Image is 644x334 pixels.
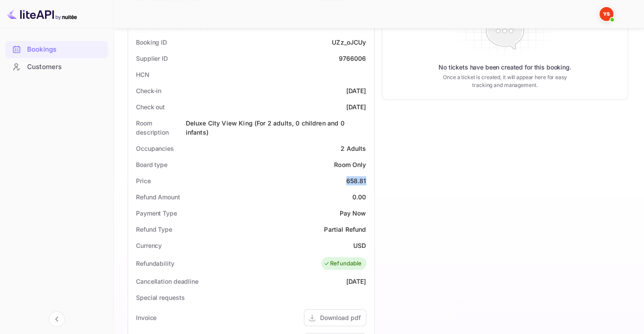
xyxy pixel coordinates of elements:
[332,38,366,46] ya-tr-span: UZz_oJCUy
[346,102,366,111] div: [DATE]
[439,73,571,89] ya-tr-span: Once a ticket is created, it will appear here for easy tracking and management.
[136,294,184,301] ya-tr-span: Special requests
[5,41,108,57] a: Bookings
[27,62,62,72] ya-tr-span: Customers
[49,311,65,327] button: Collapse navigation
[346,176,366,185] div: 658.81
[136,278,198,285] ya-tr-span: Cancellation deadline
[353,242,366,249] ya-tr-span: USD
[5,59,108,75] a: Customers
[136,226,172,233] ya-tr-span: Refund Type
[346,86,366,95] div: [DATE]
[136,209,177,217] ya-tr-span: Payment Type
[136,103,165,111] ya-tr-span: Check out
[341,145,366,152] ya-tr-span: 2 Adults
[136,145,174,152] ya-tr-span: Occupancies
[186,119,345,136] ya-tr-span: Deluxe City View King (For 2 adults, 0 children and 0 infants)
[439,63,571,72] ya-tr-span: No tickets have been created for this booking.
[27,45,56,55] ya-tr-span: Bookings
[136,193,180,201] ya-tr-span: Refund Amount
[330,259,362,268] ya-tr-span: Refundable
[136,38,167,46] ya-tr-span: Booking ID
[7,7,77,21] img: LiteAPI logo
[352,192,366,202] div: 0.00
[136,119,169,136] ya-tr-span: Room description
[338,54,366,63] div: 9766006
[136,314,157,321] ya-tr-span: Invoice
[136,71,150,78] ya-tr-span: HCN
[136,177,151,184] ya-tr-span: Price
[320,314,361,321] ya-tr-span: Download pdf
[599,7,613,21] img: Yandex Support
[136,87,161,94] ya-tr-span: Check-in
[334,161,366,168] ya-tr-span: Room Only
[339,209,366,217] ya-tr-span: Pay Now
[346,277,366,286] div: [DATE]
[5,41,108,58] div: Bookings
[5,59,108,76] div: Customers
[136,242,162,249] ya-tr-span: Currency
[136,55,168,62] ya-tr-span: Supplier ID
[136,161,167,168] ya-tr-span: Board type
[324,226,366,233] ya-tr-span: Partial Refund
[136,22,209,30] ya-tr-span: Status and reservations
[136,260,174,267] ya-tr-span: Refundability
